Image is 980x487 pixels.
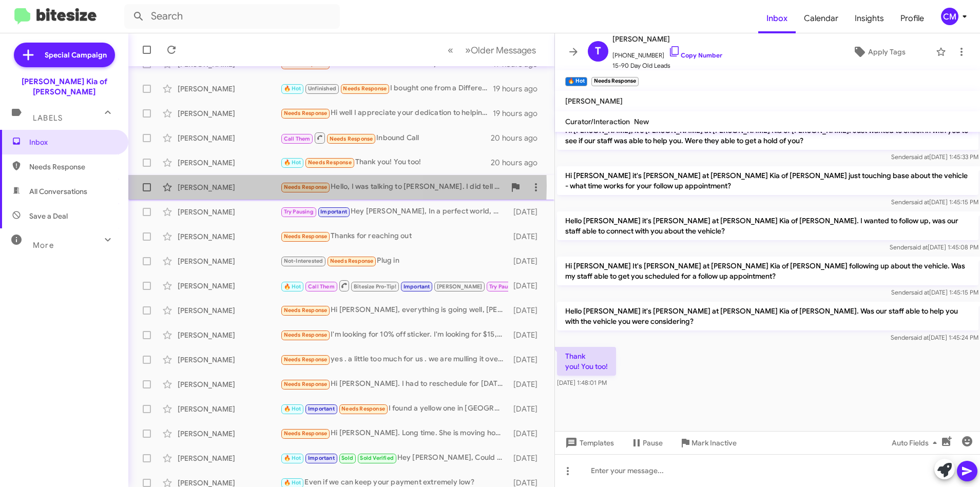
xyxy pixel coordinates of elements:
[354,283,396,290] span: Bitesize Pro-Tip!
[280,181,505,193] div: Hello, I was talking to [PERSON_NAME]. I did tell him that we were just looking, but really not i...
[595,43,601,60] span: T
[442,40,542,61] nav: Page navigation example
[343,85,387,92] span: Needs Response
[891,198,978,206] span: Sender [DATE] 1:45:15 PM
[508,404,546,414] div: [DATE]
[489,283,519,290] span: Try Pausing
[284,430,328,437] span: Needs Response
[284,184,328,190] span: Needs Response
[941,8,958,25] div: CM
[612,61,722,71] span: 15-90 Day Old Leads
[891,153,978,161] span: Sender [DATE] 1:45:33 PM
[178,231,280,242] div: [PERSON_NAME]
[911,288,929,296] span: said at
[508,379,546,389] div: [DATE]
[178,330,280,340] div: [PERSON_NAME]
[178,453,280,463] div: [PERSON_NAME]
[341,455,353,461] span: Sold
[284,479,301,486] span: 🔥 Hot
[465,44,471,56] span: »
[932,8,969,25] button: CM
[178,182,280,192] div: [PERSON_NAME]
[284,307,328,314] span: Needs Response
[508,330,546,340] div: [DATE]
[508,256,546,266] div: [DATE]
[124,4,340,29] input: Search
[448,44,453,56] span: «
[308,405,335,412] span: Important
[308,283,335,290] span: Call Them
[591,77,639,86] small: Needs Response
[459,40,542,61] button: Next
[563,434,614,452] span: Templates
[643,434,663,452] span: Pause
[284,159,301,166] span: 🔥 Hot
[330,258,374,264] span: Needs Response
[280,107,493,119] div: Hi well I appreciate your dedication to helping me. New town is pretty far from me.
[493,108,546,119] div: 19 hours ago
[557,121,978,150] p: Hi [PERSON_NAME], it's [PERSON_NAME] at [PERSON_NAME] Kia of [PERSON_NAME]. Just wanted to check ...
[883,434,949,452] button: Auto Fields
[29,186,87,197] span: All Conversations
[280,230,508,242] div: Thanks for reaching out
[847,4,892,33] a: Insights
[280,329,508,341] div: I'm looking for 10% off sticker. I'm looking for $15,000 trade-in value on my 2021 [PERSON_NAME]....
[911,198,929,206] span: said at
[178,158,280,168] div: [PERSON_NAME]
[471,45,536,56] span: Older Messages
[758,4,796,33] a: Inbox
[889,243,978,251] span: Sender [DATE] 1:45:08 PM
[360,455,394,461] span: Sold Verified
[622,434,671,452] button: Pause
[557,347,616,376] p: Thank you! You too!
[280,354,508,365] div: yes . a little too much for us . we are mulling it over . can you do better ?
[441,40,459,61] button: Previous
[280,279,508,292] div: [URL][DOMAIN_NAME]
[493,84,546,94] div: 19 hours ago
[403,283,430,290] span: Important
[178,256,280,266] div: [PERSON_NAME]
[668,51,722,59] a: Copy Number
[508,453,546,463] div: [DATE]
[178,108,280,119] div: [PERSON_NAME]
[612,45,722,61] span: [PHONE_NUMBER]
[437,283,483,290] span: [PERSON_NAME]
[284,455,301,461] span: 🔥 Hot
[891,288,978,296] span: Sender [DATE] 1:45:15 PM
[178,305,280,316] div: [PERSON_NAME]
[308,85,336,92] span: Unfinished
[634,117,649,126] span: New
[284,381,328,387] span: Needs Response
[29,162,117,172] span: Needs Response
[330,135,373,142] span: Needs Response
[280,304,508,316] div: Hi [PERSON_NAME], everything is going well, [PERSON_NAME] has been great
[45,50,107,60] span: Special Campaign
[508,207,546,217] div: [DATE]
[796,4,847,33] span: Calendar
[178,355,280,365] div: [PERSON_NAME]
[911,153,929,161] span: said at
[890,334,978,341] span: Sender [DATE] 1:45:24 PM
[508,355,546,365] div: [DATE]
[565,96,623,106] span: [PERSON_NAME]
[491,133,546,143] div: 20 hours ago
[508,281,546,291] div: [DATE]
[508,428,546,439] div: [DATE]
[280,255,508,267] div: Plug in
[284,110,328,116] span: Needs Response
[280,83,493,94] div: I bought one from a Different dealer
[280,157,491,168] div: Thank you! You too!
[892,434,941,452] span: Auto Fields
[178,207,280,217] div: [PERSON_NAME]
[14,43,115,67] a: Special Campaign
[827,43,931,61] button: Apply Tags
[320,208,347,215] span: Important
[280,378,508,390] div: Hi [PERSON_NAME]. I had to reschedule for [DATE] [DATE]. I appreciate your reaching out to me. Th...
[557,379,607,386] span: [DATE] 1:48:01 PM
[892,4,932,33] a: Profile
[491,158,546,168] div: 20 hours ago
[284,283,301,290] span: 🔥 Hot
[178,84,280,94] div: [PERSON_NAME]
